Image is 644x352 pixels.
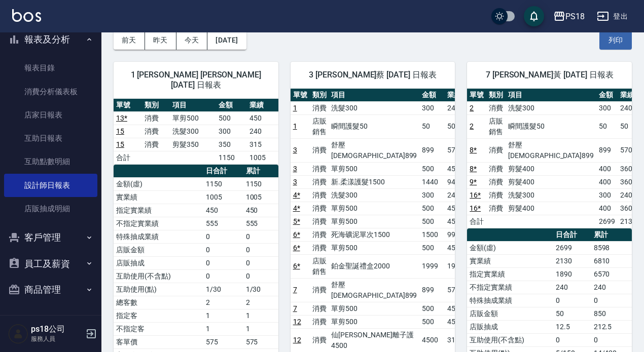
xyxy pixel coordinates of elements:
[479,70,620,80] span: 7 [PERSON_NAME]黃 [DATE] 日報表
[293,336,301,344] a: 12
[114,243,203,256] td: 店販金額
[293,146,297,154] a: 3
[618,89,639,102] th: 業績
[419,175,445,188] td: 1440
[114,217,203,230] td: 不指定實業績
[506,188,596,202] td: 洗髮300
[243,269,278,283] td: 0
[596,89,618,102] th: 金額
[553,333,591,346] td: 0
[329,188,419,202] td: 洗髮300
[419,278,445,302] td: 899
[445,278,470,302] td: 570
[303,70,443,80] span: 3 [PERSON_NAME]蔡 [DATE] 日報表
[445,175,470,188] td: 948
[12,9,41,22] img: Logo
[486,101,506,114] td: 消費
[419,315,445,328] td: 500
[114,269,203,283] td: 互助使用(不含點)
[4,251,97,277] button: 員工及薪資
[114,335,203,348] td: 客單價
[247,125,278,138] td: 240
[116,127,124,135] a: 15
[310,328,329,352] td: 消費
[310,175,329,188] td: 消費
[486,138,506,162] td: 消費
[4,26,97,53] button: 報表及分析
[553,281,591,294] td: 240
[445,89,470,102] th: 業績
[618,162,639,175] td: 360
[596,138,618,162] td: 899
[486,202,506,215] td: 消費
[329,101,419,114] td: 洗髮300
[293,122,297,130] a: 1
[419,89,445,102] th: 金額
[596,215,618,228] td: 2699
[467,294,553,307] td: 特殊抽成業績
[203,190,243,204] td: 1005
[445,114,470,138] td: 50
[419,188,445,202] td: 300
[506,114,596,138] td: 瞬間護髮50
[310,278,329,302] td: 消費
[203,204,243,217] td: 450
[216,111,247,125] td: 500
[506,101,596,114] td: 洗髮300
[243,283,278,296] td: 1/30
[467,254,553,267] td: 實業績
[8,324,28,344] img: Person
[216,138,247,151] td: 350
[243,322,278,335] td: 1
[506,138,596,162] td: 舒壓[DEMOGRAPHIC_DATA]899
[310,254,329,278] td: 店販銷售
[310,188,329,202] td: 消費
[203,165,243,178] th: 日合計
[445,241,470,254] td: 450
[4,197,97,220] a: 店販抽成明細
[293,304,297,312] a: 7
[596,202,618,215] td: 400
[310,202,329,215] td: 消費
[4,80,97,103] a: 消費分析儀表板
[467,267,553,281] td: 指定實業績
[293,318,301,326] a: 12
[114,99,142,112] th: 單號
[486,114,506,138] td: 店販銷售
[329,162,419,175] td: 單剪500
[553,267,591,281] td: 1890
[216,125,247,138] td: 300
[486,162,506,175] td: 消費
[243,177,278,190] td: 1150
[467,320,553,333] td: 店販抽成
[114,230,203,243] td: 特殊抽成業績
[203,309,243,322] td: 1
[203,322,243,335] td: 1
[329,89,419,102] th: 項目
[618,188,639,202] td: 240
[445,254,470,278] td: 1999
[329,254,419,278] td: 鉑金聖誕禮盒2000
[419,162,445,175] td: 500
[445,228,470,241] td: 990
[114,283,203,296] td: 互助使用(點)
[419,114,445,138] td: 50
[553,241,591,254] td: 2699
[4,277,97,303] button: 商品管理
[329,315,419,328] td: 單剪500
[203,335,243,348] td: 575
[114,296,203,309] td: 總客數
[4,224,97,251] button: 客戶管理
[445,215,470,228] td: 450
[445,328,470,352] td: 3150
[243,204,278,217] td: 450
[203,217,243,230] td: 555
[467,333,553,346] td: 互助使用(不含點)
[329,202,419,215] td: 單剪500
[445,138,470,162] td: 570
[247,99,278,112] th: 業績
[247,151,278,164] td: 1005
[31,324,83,334] h5: ps18公司
[310,101,329,114] td: 消費
[247,138,278,151] td: 315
